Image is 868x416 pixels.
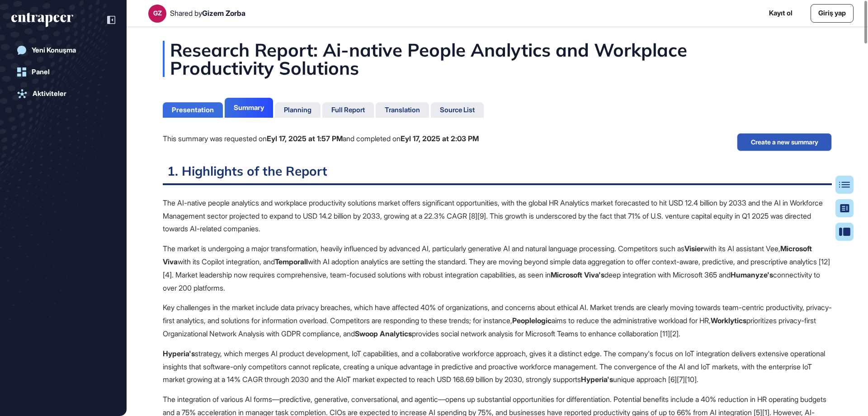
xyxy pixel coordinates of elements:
[33,90,66,98] div: Aktiviteler
[401,134,479,143] b: Eyl 17, 2025 at 2:03 PM
[163,41,832,77] div: Research Report: Ai-native People Analytics and Workplace Productivity Solutions
[355,329,412,338] strong: Swoop Analytics
[440,106,475,114] div: Source List
[163,163,832,185] h2: 1. Highlights of the Report
[163,196,832,235] p: The AI-native people analytics and workplace productivity solutions market offers significant opp...
[684,244,703,253] strong: Visier
[711,316,746,325] strong: Worklytics
[163,244,812,266] strong: Microsoft Viva
[163,347,832,386] p: strategy, which merges AI product development, IoT capabilities, and a collaborative workforce ap...
[551,270,604,279] strong: Microsoft Viva's
[163,301,832,340] p: Key challenges in the market include data privacy breaches, which have affected 40% of organizati...
[331,106,365,114] div: Full Report
[737,133,832,151] button: Create a new summary
[163,133,479,145] div: This summary was requested on and completed on
[731,270,773,279] strong: Humanyze's
[153,10,162,17] div: GZ
[163,242,832,294] p: The market is undergoing a major transformation, heavily influenced by advanced AI, particularly ...
[32,46,76,54] div: Yeni Konuşma
[234,104,264,112] div: Summary
[512,316,552,325] strong: Peoplelogic
[385,106,420,114] div: Translation
[11,13,73,27] div: entrapeer-logo
[769,8,793,19] a: Kayıt ol
[172,106,214,114] div: Presentation
[811,4,854,23] a: Giriş yap
[267,134,343,143] b: Eyl 17, 2025 at 1:57 PM
[275,257,308,266] strong: Temporall
[163,349,195,358] strong: Hyperia's
[581,375,613,384] strong: Hyperia's
[202,9,245,18] span: Gizem Zorba
[284,106,311,114] div: Planning
[170,9,245,18] div: Shared by
[32,68,50,76] div: Panel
